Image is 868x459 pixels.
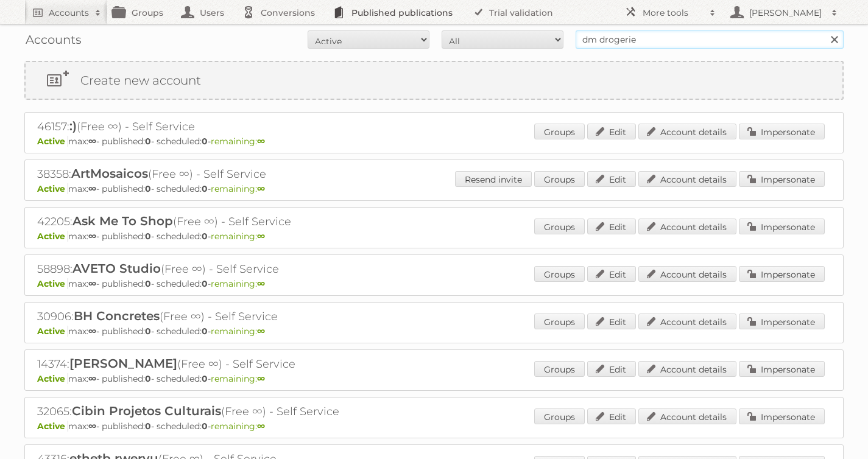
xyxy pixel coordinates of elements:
[638,219,736,234] a: Account details
[638,266,736,282] a: Account details
[72,261,161,276] span: AVETO Studio
[37,136,68,147] span: Active
[534,266,585,282] a: Groups
[72,404,221,418] span: Cibin Projetos Culturais
[88,136,96,147] strong: ∞
[534,219,585,234] a: Groups
[88,183,96,194] strong: ∞
[37,309,464,324] h2: 30906: (Free ∞) - Self Service
[211,278,265,289] span: remaining:
[202,136,208,147] strong: 0
[534,314,585,329] a: Groups
[37,278,831,289] p: max: - published: - scheduled: -
[534,408,585,424] a: Groups
[211,183,265,194] span: remaining:
[37,373,68,384] span: Active
[455,171,532,187] a: Resend invite
[202,326,208,337] strong: 0
[26,62,842,99] a: Create new account
[257,373,265,384] strong: ∞
[257,231,265,242] strong: ∞
[37,261,464,277] h2: 58898: (Free ∞) - Self Service
[202,183,208,194] strong: 0
[739,124,825,139] a: Impersonate
[202,421,208,432] strong: 0
[37,373,831,384] p: max: - published: - scheduled: -
[202,373,208,384] strong: 0
[37,166,464,182] h2: 38358: (Free ∞) - Self Service
[145,373,151,384] strong: 0
[211,373,265,384] span: remaining:
[88,278,96,289] strong: ∞
[37,119,464,135] h2: 46157: (Free ∞) - Self Service
[739,314,825,329] a: Impersonate
[643,7,704,19] h2: More tools
[534,171,585,187] a: Groups
[202,231,208,242] strong: 0
[257,183,265,194] strong: ∞
[37,326,831,337] p: max: - published: - scheduled: -
[739,219,825,234] a: Impersonate
[145,136,151,147] strong: 0
[202,278,208,289] strong: 0
[72,214,173,228] span: Ask Me To Shop
[587,314,636,329] a: Edit
[145,183,151,194] strong: 0
[37,183,68,194] span: Active
[37,404,464,419] h2: 32065: (Free ∞) - Self Service
[211,421,265,432] span: remaining:
[37,231,831,242] p: max: - published: - scheduled: -
[145,326,151,337] strong: 0
[534,124,585,139] a: Groups
[37,214,464,229] h2: 42205: (Free ∞) - Self Service
[37,356,464,372] h2: 14374: (Free ∞) - Self Service
[37,231,68,242] span: Active
[37,278,68,289] span: Active
[69,119,77,133] span: :)
[211,231,265,242] span: remaining:
[37,183,831,194] p: max: - published: - scheduled: -
[145,421,151,432] strong: 0
[145,278,151,289] strong: 0
[211,136,265,147] span: remaining:
[49,7,89,19] h2: Accounts
[746,7,825,19] h2: [PERSON_NAME]
[257,136,265,147] strong: ∞
[587,219,636,234] a: Edit
[638,408,736,424] a: Account details
[69,356,177,371] span: [PERSON_NAME]
[739,361,825,377] a: Impersonate
[257,421,265,432] strong: ∞
[88,326,96,337] strong: ∞
[74,309,160,323] span: BH Concretes
[88,373,96,384] strong: ∞
[739,266,825,282] a: Impersonate
[37,421,68,432] span: Active
[739,408,825,424] a: Impersonate
[638,361,736,377] a: Account details
[739,171,825,187] a: Impersonate
[587,266,636,282] a: Edit
[71,166,148,181] span: ArtMosaicos
[587,171,636,187] a: Edit
[587,408,636,424] a: Edit
[587,124,636,139] a: Edit
[638,171,736,187] a: Account details
[257,326,265,337] strong: ∞
[37,326,68,337] span: Active
[534,361,585,377] a: Groups
[88,231,96,242] strong: ∞
[638,124,736,139] a: Account details
[587,361,636,377] a: Edit
[638,314,736,329] a: Account details
[37,421,831,432] p: max: - published: - scheduled: -
[145,231,151,242] strong: 0
[257,278,265,289] strong: ∞
[211,326,265,337] span: remaining:
[88,421,96,432] strong: ∞
[37,136,831,147] p: max: - published: - scheduled: -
